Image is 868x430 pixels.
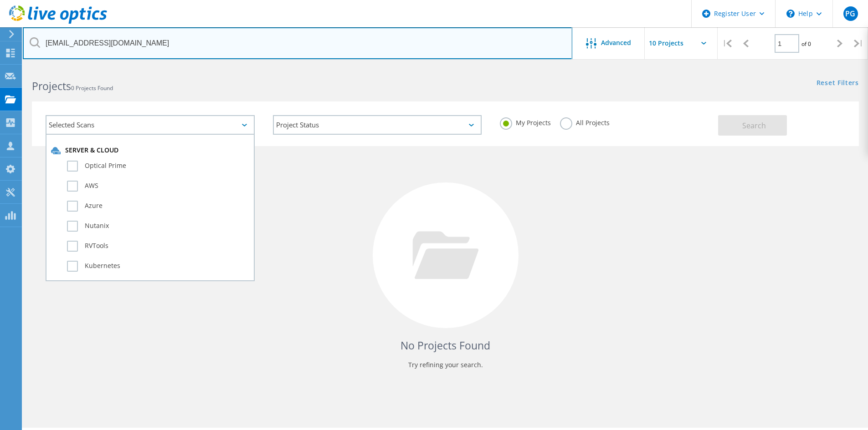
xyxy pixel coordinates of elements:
[500,117,551,126] label: My Projects
[67,261,249,272] label: Kubernetes
[67,161,249,172] label: Optical Prime
[560,117,610,126] label: All Projects
[801,40,811,48] span: of 0
[46,115,255,135] div: Selected Scans
[742,121,766,131] span: Search
[23,27,572,59] input: Search projects by name, owner, ID, company, etc
[718,115,787,136] button: Search
[718,27,736,60] div: |
[9,19,107,25] a: Live Optics Dashboard
[273,115,482,135] div: Project Status
[51,146,249,155] div: Server & Cloud
[41,338,850,353] h4: No Projects Found
[32,79,71,93] b: Projects
[601,40,631,46] span: Advanced
[817,80,859,87] a: Reset Filters
[67,201,249,212] label: Azure
[67,181,249,192] label: AWS
[71,84,113,92] span: 0 Projects Found
[845,10,855,17] span: PG
[67,241,249,252] label: RVTools
[786,10,795,18] svg: \n
[67,221,249,232] label: Nutanix
[849,27,868,60] div: |
[41,358,850,372] p: Try refining your search.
